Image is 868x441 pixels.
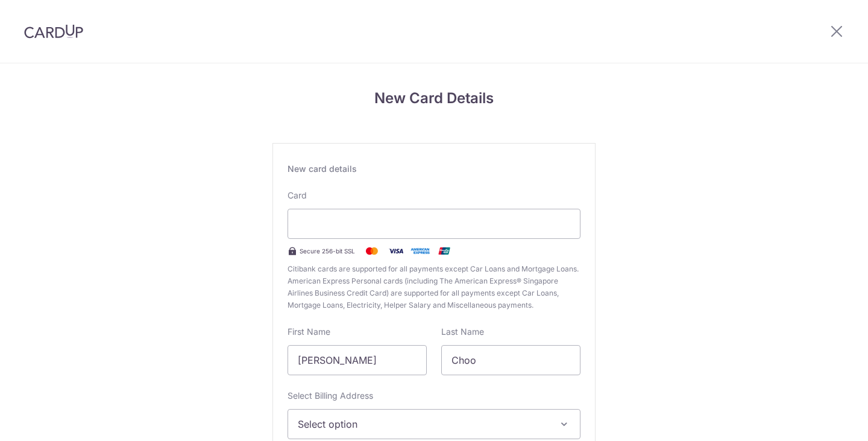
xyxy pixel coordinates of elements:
span: Citibank cards are supported for all payments except Car Loans and Mortgage Loans. American Expre... [288,263,580,311]
img: .alt.unionpay [432,244,456,258]
img: .alt.amex [408,244,432,258]
input: Cardholder Last Name [441,345,580,375]
label: Select Billing Address [288,390,373,402]
label: Last Name [441,326,484,338]
input: Cardholder First Name [288,345,427,375]
button: Select option [288,409,580,439]
img: Visa [384,244,408,258]
div: New card details [288,163,580,175]
span: Secure 256-bit SSL [300,246,355,256]
img: CardUp [24,24,83,39]
span: Select option [298,417,549,431]
iframe: Secure card payment input frame [298,217,570,231]
label: First Name [288,326,330,338]
label: Card [288,189,307,201]
img: Mastercard [360,244,384,258]
h4: New Card Details [272,87,596,109]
